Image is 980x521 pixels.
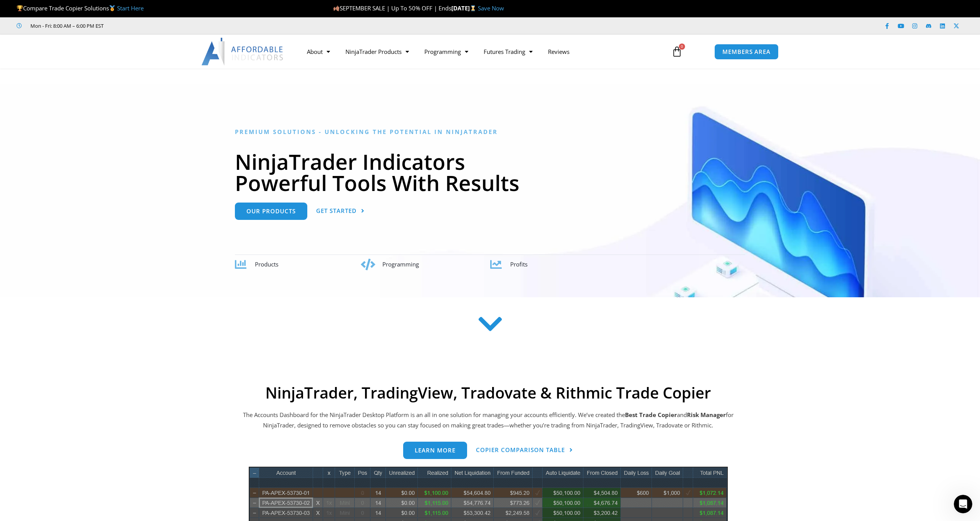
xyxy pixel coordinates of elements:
[242,410,735,431] p: The Accounts Dashboard for the NinjaTrader Desktop Platform is an all in one solution for managin...
[235,203,307,220] a: Our Products
[333,4,451,12] span: SEPTEMBER SALE | Up To 50% OFF | Ends
[470,5,476,11] img: ⌛
[316,208,357,214] span: Get Started
[235,151,745,193] h1: NinjaTrader Indicators Powerful Tools With Results
[687,411,726,419] strong: Risk Manager
[316,203,365,220] a: Get Started
[235,128,745,136] h6: Premium Solutions - Unlocking the Potential in NinjaTrader
[660,40,694,63] a: 0
[201,38,284,65] img: LogoAI | Affordable Indicators – NinjaTrader
[246,208,296,214] span: Our Products
[109,5,115,11] img: 🥇
[417,43,476,60] a: Programming
[382,260,419,268] span: Programming
[451,4,478,12] strong: [DATE]
[722,49,771,55] span: MEMBERS AREA
[476,43,540,60] a: Futures Trading
[403,442,467,459] a: Learn more
[338,43,417,60] a: NinjaTrader Products
[478,4,504,12] a: Save Now
[17,4,144,12] span: Compare Trade Copier Solutions
[679,44,685,50] span: 0
[510,260,528,268] span: Profits
[114,22,230,30] iframe: Customer reviews powered by Trustpilot
[714,44,779,60] a: MEMBERS AREA
[333,5,339,11] img: 🍂
[28,21,104,30] span: Mon - Fri: 8:00 AM – 6:00 PM EST
[476,447,565,453] span: Copier Comparison Table
[625,411,677,419] b: Best Trade Copier
[17,5,23,11] img: 🏆
[299,43,338,60] a: About
[242,384,735,402] h2: NinjaTrader, TradingView, Tradovate & Rithmic Trade Copier
[299,43,663,60] nav: Menu
[954,495,972,513] iframe: Intercom live chat
[255,260,278,268] span: Products
[540,43,577,60] a: Reviews
[117,4,144,12] a: Start Here
[476,442,573,459] a: Copier Comparison Table
[415,447,456,453] span: Learn more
